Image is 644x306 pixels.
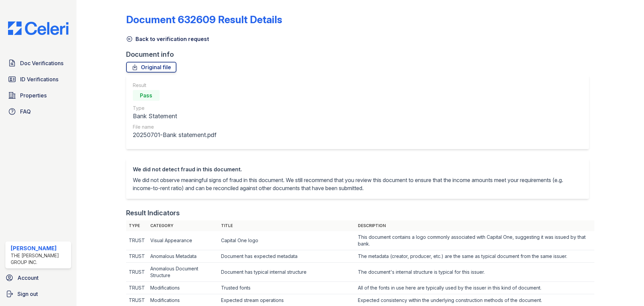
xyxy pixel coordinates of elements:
[17,290,38,298] span: Sign out
[218,282,355,294] td: Trusted fonts
[126,282,148,294] td: TRUST
[218,231,355,250] td: Capital One logo
[133,105,216,112] div: Type
[148,231,219,250] td: Visual Appearance
[3,21,74,35] img: CE_Logo_Blue-a8612792a0a2168367f1c8372b55b34899dd931a85d93a1a3d3e32e68fde9ad4.png
[355,231,594,250] td: This document contains a logo commonly associated with Capital One, suggesting it was issued by t...
[5,89,71,102] a: Properties
[20,59,63,67] span: Doc Verifications
[5,105,71,118] a: FAQ
[126,263,148,282] td: TRUST
[133,90,160,101] div: Pass
[126,50,594,59] div: Document info
[355,282,594,294] td: All of the fonts in use here are typically used by the issuer in this kind of document.
[218,263,355,282] td: Document has typical internal structure
[218,220,355,231] th: Title
[5,56,71,70] a: Doc Verifications
[126,208,180,218] div: Result Indicators
[3,287,74,301] a: Sign out
[126,62,176,73] a: Original file
[126,250,148,263] td: TRUST
[133,165,582,173] div: We did not detect fraud in this document.
[126,35,209,43] a: Back to verification request
[20,107,31,116] span: FAQ
[20,75,58,83] span: ID Verifications
[218,250,355,263] td: Document has expected metadata
[5,73,71,86] a: ID Verifications
[17,274,39,282] span: Account
[20,91,47,99] span: Properties
[133,176,582,192] p: We did not observe meaningful signs of fraud in this document. We still recommend that you review...
[126,231,148,250] td: TRUST
[11,244,68,252] div: [PERSON_NAME]
[133,82,216,89] div: Result
[11,252,68,266] div: The [PERSON_NAME] Group Inc.
[355,250,594,263] td: The metadata (creator, producer, etc.) are the same as typical document from the same issuer.
[133,130,216,140] div: 20250701-Bank statement.pdf
[133,124,216,130] div: File name
[3,271,74,285] a: Account
[133,112,216,121] div: Bank Statement
[148,250,219,263] td: Anomalous Metadata
[148,220,219,231] th: Category
[355,263,594,282] td: The document's internal structure is typical for this issuer.
[148,282,219,294] td: Modifications
[355,220,594,231] th: Description
[126,13,282,26] a: Document 632609 Result Details
[126,220,148,231] th: Type
[148,263,219,282] td: Anomalous Document Structure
